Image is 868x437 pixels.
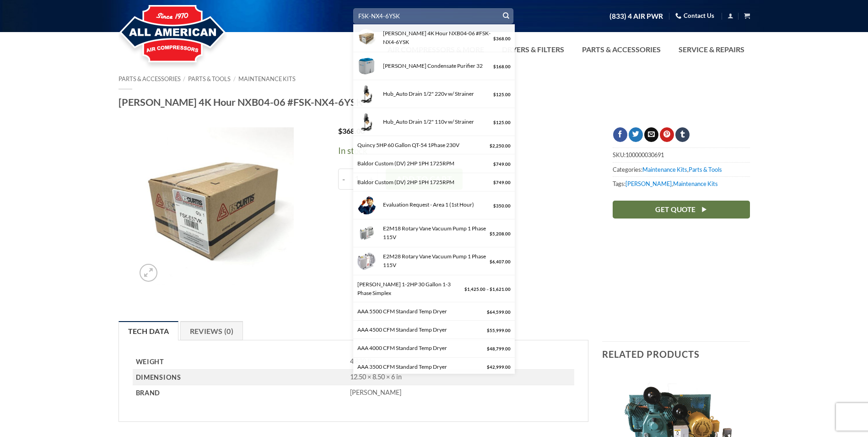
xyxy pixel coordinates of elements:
bdi: 42,999.00 [487,365,511,370]
bdi: 168.00 [493,64,511,69]
div: Evaluation Request - Area 1 (1st Hour) [380,200,491,209]
div: E2M28 Rotary Vane Vacuum Pump 1 Phase 115V [380,252,488,269]
input: Product quantity [349,169,366,190]
a: [PERSON_NAME] [625,180,672,187]
h3: Related products [602,342,750,366]
div: [PERSON_NAME] Condensate Purifier 32 [380,61,491,70]
span: $ [487,328,490,333]
a: Parts & Tools [689,166,722,173]
p: In stock [338,144,585,158]
a: Tech Data [119,321,179,340]
span: $ [487,365,490,370]
div: [PERSON_NAME] 4K Hour NXB04-06 #FSK-NX4-6YSK [380,29,491,46]
a: Pin on Pinterest [660,127,674,142]
bdi: 64,599.00 [487,310,511,315]
bdi: 2,250.00 [490,143,511,148]
div: AAA 3500 CFM Standard Temp Dryer [357,362,485,371]
span: $ [493,180,496,185]
a: Parts & Accessories [577,40,666,59]
a: Parts & Tools [188,75,231,82]
a: Email to a Friend [644,127,658,142]
span: $ [490,143,492,148]
bdi: 125.00 [493,120,511,125]
th: Weight [133,354,347,370]
a: Maintenance Kits [238,75,296,82]
img: XWJR6NYlYfkl3o3DCTEXSIpKZdmJ5iM4yUEfP0vO.png [357,113,376,131]
p: [PERSON_NAME] [350,388,574,397]
a: Get Quote [613,201,750,218]
span: Tags: , [613,176,750,191]
span: / [183,75,185,82]
div: AAA 4000 CFM Standard Temp Dryer [357,344,485,352]
bdi: 48,799.00 [487,346,511,351]
button: Submit [499,9,513,23]
th: Brand [133,385,347,400]
img: cap-compressor-right-corner-150x150.png [357,196,376,214]
a: View cart [744,10,750,22]
a: Service & Repairs [673,40,750,59]
a: Parts & Accessories [119,75,181,82]
a: Reviews (0) [180,321,243,340]
bdi: 749.00 [493,162,511,167]
img: ED-A36317984-2.jpg [357,224,376,242]
span: $ [490,231,492,236]
span: Get Quote [655,204,695,215]
span: $ [464,287,467,292]
img: Walker-32-64-OWS-Condensate-trap.png [357,57,376,75]
td: 12.50 × 8.50 × 6 in [347,370,574,385]
span: $ [493,162,496,167]
span: $ [493,92,496,97]
a: Maintenance Kits [673,180,718,187]
input: Search… [353,8,513,23]
span: $ [490,287,492,292]
bdi: 1,621.00 [490,287,511,292]
div: E2M18 Rotary Vane Vacuum Pump 1 Phase 115V [380,224,488,241]
span: $ [487,310,490,315]
span: $ [490,259,492,264]
bdi: 5,208.00 [490,231,511,236]
div: Quincy 5HP 60 Gallon QT-54 1Phase 230V [357,141,488,149]
div: Baldor Custom (DV) 2HP 1PH 1725RPM [357,159,491,168]
div: Hub_Auto Drain 1/2" 110v w/ Strainer [380,117,491,126]
a: Dryers & Filters [496,40,570,59]
bdi: 350.00 [493,203,511,208]
a: Contact Us [675,9,714,23]
div: [PERSON_NAME] 1-2HP 30 Gallon 1-3 Phase Simplex [357,280,463,297]
span: $ [493,36,496,41]
a: (833) 4 AIR PWR [609,8,663,24]
span: – [486,287,489,292]
bdi: 6,407.00 [490,259,511,264]
img: XWJR6NYlYfkl3o3DCTEXSIpKZdmJ5iM4yUEfP0vO.png [357,85,376,103]
h1: [PERSON_NAME] 4K Hour NXB04-06 #FSK-NX4-6YSK [119,96,750,109]
bdi: 368.00 [338,126,365,135]
bdi: 368.00 [493,36,511,41]
span: $ [493,120,496,125]
bdi: 125.00 [493,92,511,97]
a: Share on Tumblr [675,127,690,142]
span: $ [338,126,342,135]
span: Categories: , [613,162,750,176]
a: Share on Twitter [629,127,643,142]
img: Curtis-4K-Hour-NXB04-06-FSK-4NX4-6-150x150.jpg [357,29,376,47]
nav: Breadcrumb [119,76,750,82]
th: Dimensions [133,370,347,385]
bdi: 55,999.00 [487,328,511,333]
span: $ [487,346,490,351]
bdi: 1,425.00 [464,287,485,292]
div: Hub_Auto Drain 1/2" 220v w/ Strainer [380,89,491,98]
span: 100000030691 [625,151,664,158]
a: Share on Facebook [613,127,627,142]
div: AAA 4500 CFM Standard Temp Dryer [357,325,485,334]
span: $ [493,64,496,69]
span: $ [493,203,496,208]
a: Maintenance Kits [642,166,687,173]
img: ED-A37317984-2.jpg [357,252,376,270]
a: Login [728,10,733,22]
span: / [233,75,236,82]
input: Reduce quantity of Curtis 4K Hour NXB04-06 #FSK-NX4-6YSK [338,169,349,190]
td: 4.830 lbs [347,354,574,370]
span: SKU: [613,147,750,162]
div: AAA 5500 CFM Standard Temp Dryer [357,307,485,316]
a: Zoom [140,264,157,282]
table: Product Details [133,354,575,400]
